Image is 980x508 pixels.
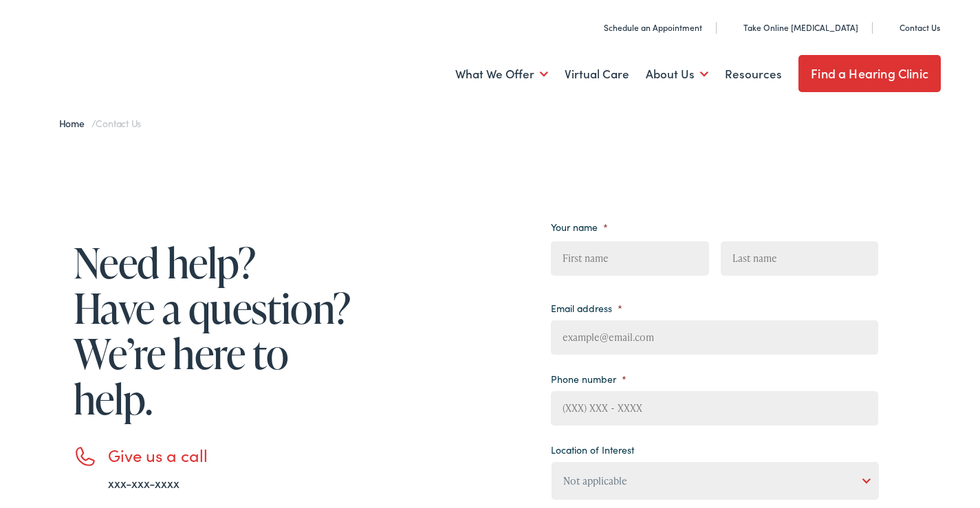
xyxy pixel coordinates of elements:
[551,373,627,385] label: Phone number
[728,21,858,33] a: Take Online [MEDICAL_DATA]
[725,49,782,100] a: Resources
[884,21,940,33] a: Contact Us
[721,241,878,276] input: Last name
[551,221,608,233] label: Your name
[455,49,548,100] a: What We Offer
[551,391,878,426] input: (XXX) XXX - XXXX
[551,443,634,456] label: Location of Interest
[551,241,708,276] input: First name
[884,21,894,34] img: utility icon
[728,21,738,34] img: utility icon
[108,474,179,492] a: xxx-xxx-xxxx
[798,55,941,92] a: Find a Hearing Clinic
[565,49,629,100] a: Virtual Care
[589,21,702,33] a: Schedule an Appointment
[551,320,878,355] input: example@email.com
[589,21,598,34] img: utility icon
[646,49,708,100] a: About Us
[74,240,356,421] h1: Need help? Have a question? We’re here to help.
[108,445,356,465] h3: Give us a call
[551,302,622,314] label: Email address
